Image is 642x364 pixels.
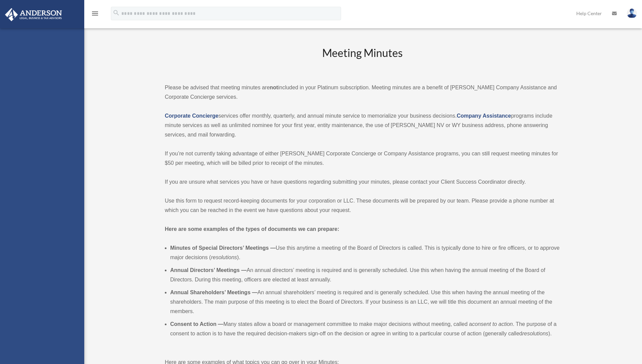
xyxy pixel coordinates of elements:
p: services offer monthly, quarterly, and annual minute service to memorialize your business decisio... [165,111,560,140]
b: Annual Shareholders’ Meetings — [170,290,257,295]
li: An annual directors’ meeting is required and is generally scheduled. Use this when having the ann... [170,266,560,284]
em: consent to [472,321,497,327]
strong: not [270,85,278,90]
a: Corporate Concierge [165,113,218,119]
p: Use this form to request record-keeping documents for your corporation or LLC. These documents wi... [165,196,560,215]
img: User Pic [627,8,637,18]
h2: Meeting Minutes [165,45,560,73]
b: Minutes of Special Directors’ Meetings — [170,245,276,251]
li: An annual shareholders’ meeting is required and is generally scheduled. Use this when having the ... [170,288,560,316]
em: resolutions [522,331,548,336]
em: action [498,321,513,327]
li: Many states allow a board or management committee to make major decisions without meeting, called... [170,320,560,338]
a: Company Assistance [457,113,511,119]
em: resolutions [211,254,237,260]
i: menu [91,9,99,18]
i: search [113,9,120,17]
p: If you are unsure what services you have or have questions regarding submitting your minutes, ple... [165,177,560,187]
img: Anderson Advisors Platinum Portal [3,8,64,21]
a: menu [91,12,99,18]
p: If you’re not currently taking advantage of either [PERSON_NAME] Corporate Concierge or Company A... [165,149,560,168]
b: Annual Directors’ Meetings — [170,267,247,273]
b: Consent to Action — [170,321,223,327]
strong: Here are some examples of the types of documents we can prepare: [165,226,339,232]
p: Please be advised that meeting minutes are included in your Platinum subscription. Meeting minute... [165,83,560,102]
li: Use this anytime a meeting of the Board of Directors is called. This is typically done to hire or... [170,243,560,262]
